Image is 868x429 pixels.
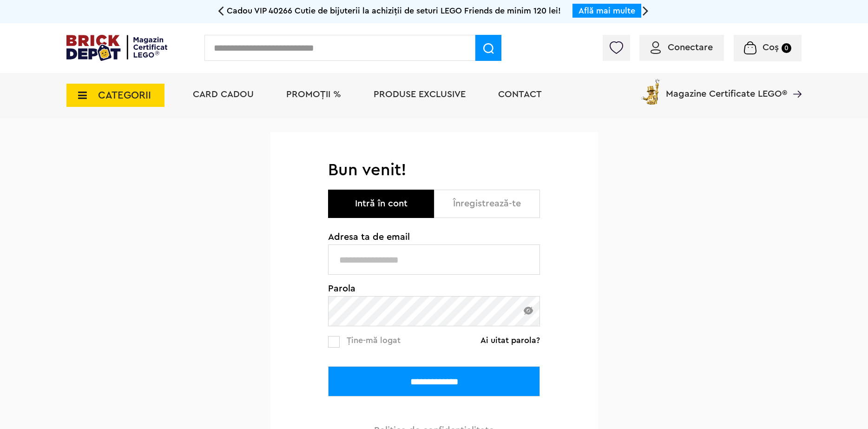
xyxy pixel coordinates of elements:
span: Ține-mă logat [347,336,401,344]
a: Magazine Certificate LEGO® [787,77,802,86]
a: Contact [498,90,542,99]
a: Ai uitat parola? [480,336,540,345]
a: Conectare [651,43,713,52]
a: PROMOȚII % [286,90,341,99]
a: Produse exclusive [374,90,466,99]
span: CATEGORII [98,90,151,100]
button: Intră în cont [328,190,434,218]
span: Cadou VIP 40266 Cutie de bijuterii la achiziții de seturi LEGO Friends de minim 120 lei! [227,7,561,15]
span: Magazine Certificate LEGO® [666,77,787,99]
span: Coș [763,43,779,52]
small: 0 [782,43,791,53]
a: Află mai multe [579,7,635,15]
span: Adresa ta de email [328,232,540,242]
h1: Bun venit! [328,160,540,180]
span: Conectare [668,43,713,52]
span: Parola [328,284,540,293]
button: Înregistrează-te [434,190,540,218]
a: Card Cadou [193,90,254,99]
